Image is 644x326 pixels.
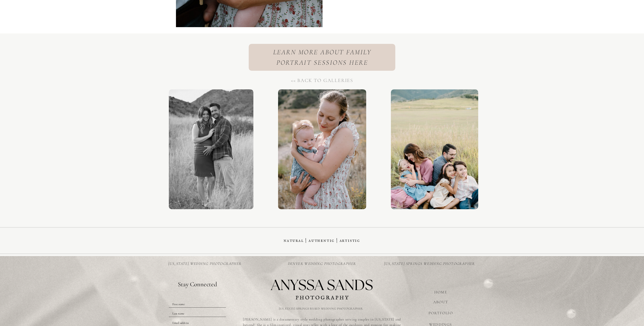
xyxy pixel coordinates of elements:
[169,281,226,287] div: Stay Connected
[279,237,365,245] p: Natural | Authentic | Artistic
[428,310,454,315] a: PORTFOLIO
[244,47,400,67] a: Learn more about familyportrait sessions here
[172,311,183,315] span: Last nam
[380,261,479,267] a: [US_STATE] Springs Wedding photographer
[172,321,174,325] span: E
[172,302,174,306] span: F
[288,77,356,84] a: << back to galleries
[244,47,400,67] h1: Learn more about family portrait sessions here
[165,261,245,267] a: [US_STATE] Wedding photographer
[279,307,365,311] h2: [US_STATE] springs based wedding photographer
[430,299,452,304] a: ABOUT
[282,261,362,267] a: denver Wedding photographer
[174,302,185,306] span: irst name
[183,311,184,315] span: e
[174,321,189,325] span: mail address
[430,289,452,294] a: HOME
